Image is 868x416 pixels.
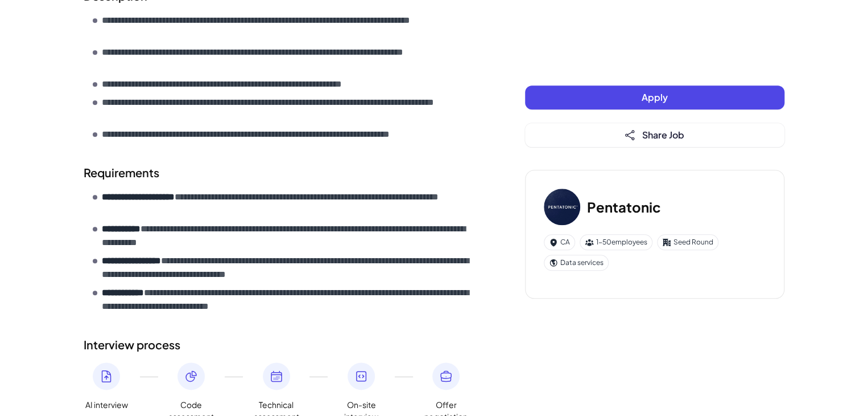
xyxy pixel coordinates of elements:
div: Seed Round [657,234,718,250]
div: CA [544,234,575,250]
div: 1-50 employees [580,234,652,250]
span: Share Job [642,129,684,141]
button: Apply [525,85,784,109]
h3: Pentatonic [587,197,661,217]
img: Pe [544,189,580,225]
span: Apply [642,91,668,103]
span: AI interview [85,399,128,411]
h2: Interview process [84,336,480,353]
div: Data services [544,255,609,271]
button: Share Job [525,123,784,147]
h2: Requirements [84,164,480,181]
